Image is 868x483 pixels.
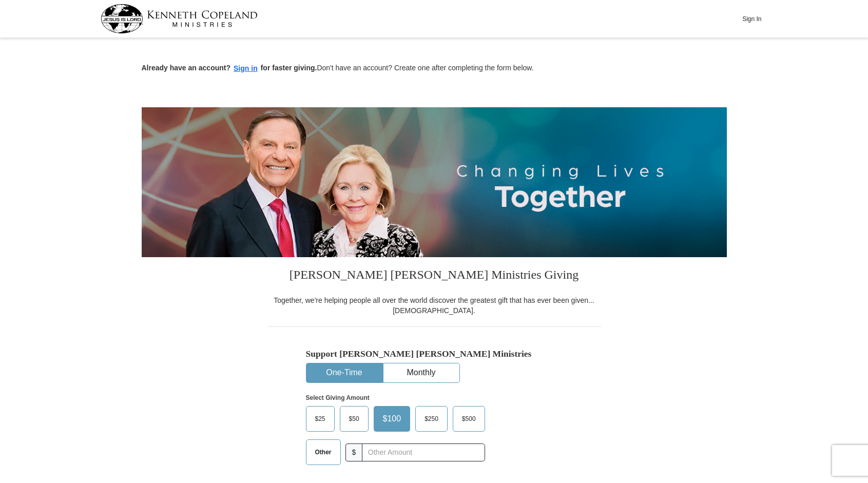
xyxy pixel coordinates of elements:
[383,363,459,382] button: Monthly
[310,411,331,427] span: $25
[344,411,364,427] span: $50
[230,63,261,74] button: Sign in
[306,363,382,382] button: One-Time
[306,394,370,401] strong: Select Giving Amount
[310,445,337,460] span: Other
[267,295,601,316] div: Together, we're helping people all over the world discover the greatest gift that has ever been g...
[457,411,481,427] span: $500
[345,443,363,461] span: $
[378,411,407,427] span: $100
[306,349,563,359] h5: Support [PERSON_NAME] [PERSON_NAME] Ministries
[419,411,443,427] span: $250
[142,63,727,74] p: Don't have an account? Create one after completing the form below.
[101,4,258,33] img: kcm-header-logo.svg
[737,11,767,27] button: Sign In
[142,64,317,72] strong: Already have an account? for faster giving.
[267,257,601,295] h3: [PERSON_NAME] [PERSON_NAME] Ministries Giving
[362,443,485,461] input: Other Amount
